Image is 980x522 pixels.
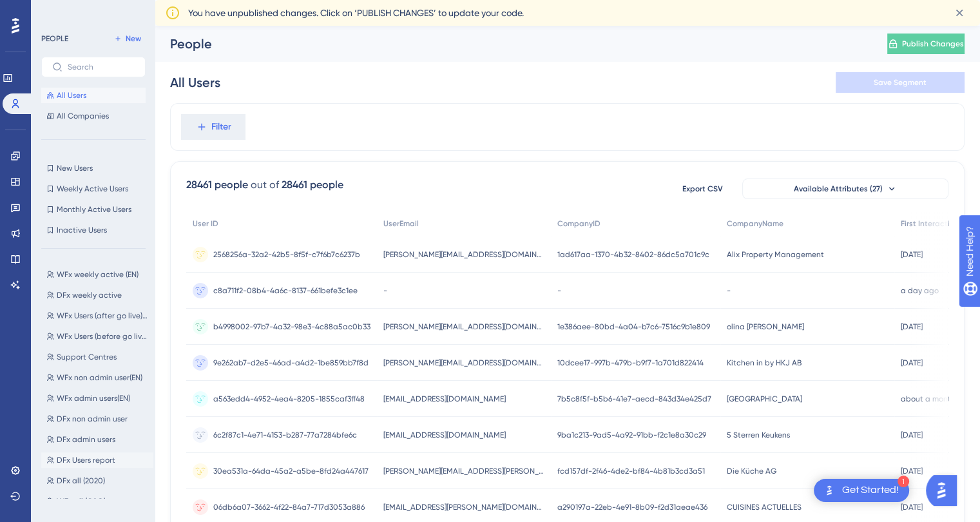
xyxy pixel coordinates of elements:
[41,222,146,238] button: Inactive Users
[126,34,141,44] span: New
[383,218,419,229] span: UserEmail
[41,181,146,197] button: Weekly Active Users
[57,311,148,321] span: WFx Users (after go live) EN
[57,290,122,300] span: DFx weekly active
[193,218,218,229] span: User ID
[186,177,248,193] div: 28461 people
[57,184,128,194] span: Weekly Active Users
[57,496,106,507] span: WFx all (CSO)
[41,349,153,365] button: Support Centres
[57,90,86,101] span: All Users
[41,160,146,176] button: New Users
[57,331,148,342] span: WFx Users (before go live) EN
[557,466,705,476] span: fcd157df-2f46-4de2-bf84-4b81b3cd3a51
[670,179,735,199] button: Export CSV
[557,358,704,368] span: 10dcee17-997b-479b-b9f7-1a701d822414
[41,287,153,303] button: DFx weekly active
[41,108,146,124] button: All Companies
[41,432,153,447] button: DFx admin users
[887,34,965,54] button: Publish Changes
[181,114,245,140] button: Filter
[213,322,370,332] span: b4998002-97b7-4a32-98e3-4c88a5ac0b33
[41,370,153,385] button: WFx non admin user(EN)
[41,267,153,282] button: WFx weekly active (EN)
[57,225,107,235] span: Inactive Users
[57,455,115,465] span: DFx Users report
[814,479,909,502] div: Open Get Started! checklist, remaining modules: 1
[727,218,783,229] span: CompanyName
[213,358,369,368] span: 9e262ab7-d2e5-46ad-a4d2-1be859bb7f8d
[110,31,146,46] button: New
[383,249,544,260] span: [PERSON_NAME][EMAIL_ADDRESS][DOMAIN_NAME]
[727,466,776,476] span: Die Küche AG
[188,5,524,21] span: You have unpublished changes. Click on ‘PUBLISH CHANGES’ to update your code.
[901,503,923,512] time: [DATE]
[821,483,837,498] img: launcher-image-alternative-text
[57,111,109,121] span: All Companies
[901,467,923,476] time: [DATE]
[213,249,360,260] span: 2568256a-32a2-42b5-8f5f-c7f6b7c6237b
[901,430,923,440] time: [DATE]
[901,358,923,367] time: [DATE]
[901,286,939,295] time: a day ago
[41,308,153,324] button: WFx Users (after go live) EN
[794,184,883,194] span: Available Attributes (27)
[211,119,231,135] span: Filter
[57,269,139,280] span: WFx weekly active (EN)
[57,204,131,215] span: Monthly Active Users
[57,476,105,486] span: DFx all (2020)
[213,285,358,296] span: c8a711f2-08b4-4a6c-8137-661befe3c1ee
[57,434,115,445] span: DFx admin users
[41,452,153,468] button: DFx Users report
[57,372,142,383] span: WFx non admin user(EN)
[557,218,600,229] span: CompanyID
[41,494,153,509] button: WFx all (CSO)
[901,218,959,229] span: First Interaction
[383,285,387,296] span: -
[68,63,135,72] input: Search
[727,430,790,440] span: 5 Sterren Keukens
[742,179,948,199] button: Available Attributes (27)
[57,352,117,362] span: Support Centres
[57,414,128,424] span: DFx non admin user
[41,391,153,406] button: WFx admin users(EN)
[41,88,146,103] button: All Users
[213,466,369,476] span: 30ea531a-64da-45a2-a5be-8fd24a447617
[170,35,855,53] div: People
[727,322,804,332] span: olina [PERSON_NAME]
[557,502,707,512] span: a290197a-22eb-4e91-8b09-f2d31aeae436
[901,250,923,259] time: [DATE]
[682,184,723,194] span: Export CSV
[557,249,709,260] span: 1ad617aa-1370-4b32-8402-86dc5a701c9c
[383,502,544,512] span: [EMAIL_ADDRESS][PERSON_NAME][DOMAIN_NAME]
[874,77,927,88] span: Save Segment
[926,471,965,510] iframe: UserGuiding AI Assistant Launcher
[383,394,506,404] span: [EMAIL_ADDRESS][DOMAIN_NAME]
[251,177,279,193] div: out of
[383,322,544,332] span: [PERSON_NAME][EMAIL_ADDRESS][DOMAIN_NAME]
[901,394,972,403] time: about a month ago
[727,285,731,296] span: -
[213,502,365,512] span: 06db6a07-3662-4f22-84a7-717d3053a886
[213,394,365,404] span: a563edd4-4952-4ea4-8205-1855caf3ff48
[383,466,544,476] span: [PERSON_NAME][EMAIL_ADDRESS][PERSON_NAME][DOMAIN_NAME]
[57,393,130,403] span: WFx admin users(EN)
[557,394,711,404] span: 7b5c8f5f-b5b6-41e7-aecd-843d34e425d7
[41,473,153,488] button: DFx all (2020)
[383,358,544,368] span: [PERSON_NAME][EMAIL_ADDRESS][DOMAIN_NAME]
[898,476,909,487] div: 1
[41,202,146,217] button: Monthly Active Users
[836,72,965,93] button: Save Segment
[41,34,68,44] div: PEOPLE
[557,285,561,296] span: -
[727,249,824,260] span: Alix Property Management
[41,329,153,344] button: WFx Users (before go live) EN
[213,430,357,440] span: 6c2f87c1-4e71-4153-b287-77a7284bfe6c
[383,430,506,440] span: [EMAIL_ADDRESS][DOMAIN_NAME]
[557,430,706,440] span: 9ba1c213-9ad5-4a92-91bb-f2c1e8a30c29
[170,73,220,92] div: All Users
[282,177,343,193] div: 28461 people
[41,411,153,427] button: DFx non admin user
[842,483,899,498] div: Get Started!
